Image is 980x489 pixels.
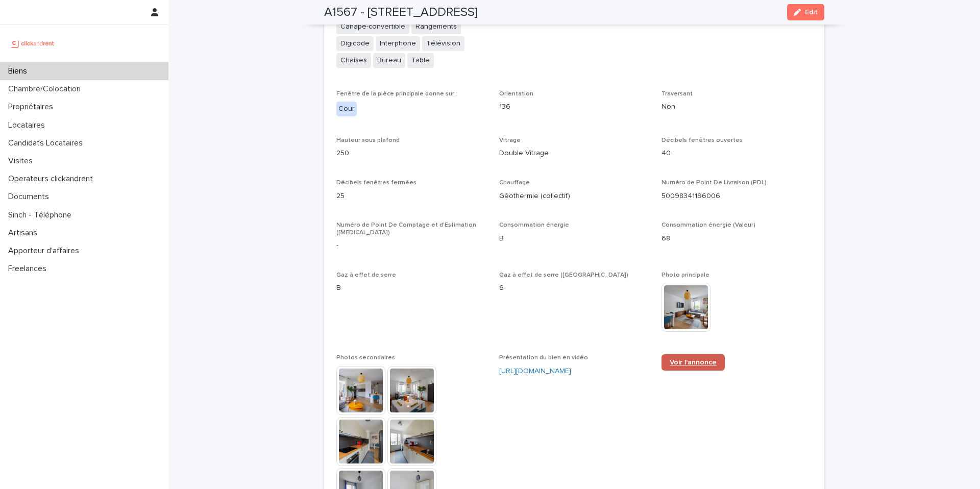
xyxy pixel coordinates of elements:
[4,156,41,166] p: Visites
[4,174,101,184] p: Operateurs clickandrent
[373,53,405,68] span: Bureau
[499,137,521,143] span: Vitrage
[336,19,409,34] span: Canapé-convertible
[336,355,395,361] span: Photos secondaires
[336,91,457,97] span: Fenêtre de la pièce principale donne sur :
[411,19,461,34] span: Rangements
[336,283,487,294] p: B
[499,102,650,112] p: 136
[661,137,743,143] span: Décibels fenêtres ouvertes
[4,246,87,256] p: Apporteur d'affaires
[661,102,812,112] p: Non
[661,233,812,244] p: 68
[336,272,396,278] span: Gaz à effet de serre
[499,368,571,375] a: [URL][DOMAIN_NAME]
[661,180,767,186] span: Numéro de Point De Livraison (PDL)
[499,272,628,278] span: Gaz à effet de serre ([GEOGRAPHIC_DATA])
[4,66,35,76] p: Biens
[336,102,357,116] div: Cour
[499,355,588,361] span: Présentation du bien en vidéo
[787,4,824,20] button: Edit
[336,180,416,186] span: Décibels fenêtres fermées
[4,192,57,202] p: Documents
[376,36,420,51] span: Interphone
[661,148,812,159] p: 40
[661,272,709,278] span: Photo principale
[4,228,45,238] p: Artisans
[4,264,55,274] p: Freelances
[499,233,650,244] p: B
[670,359,717,366] span: Voir l'annonce
[336,191,487,202] p: 25
[499,148,650,159] p: Double Vitrage
[805,9,818,16] span: Edit
[422,36,464,51] span: Télévision
[661,191,812,202] p: 50098341196006
[8,33,58,54] img: UCB0brd3T0yccxBKYDjQ
[336,222,476,235] span: Numéro de Point De Comptage et d'Estimation ([MEDICAL_DATA])
[499,191,650,202] p: Géothermie (collectif)
[499,180,530,186] span: Chauffage
[661,354,725,371] a: Voir l'annonce
[324,5,478,20] h2: A1567 - [STREET_ADDRESS]
[336,53,371,68] span: Chaises
[499,283,650,294] p: 6
[4,84,89,94] p: Chambre/Colocation
[336,240,487,251] p: -
[407,53,434,68] span: Table
[499,222,569,228] span: Consommation énergie
[661,91,693,97] span: Traversant
[661,222,755,228] span: Consommation énergie (Valeur)
[336,36,374,51] span: Digicode
[4,102,61,112] p: Propriétaires
[499,91,533,97] span: Orientation
[336,148,487,159] p: 250
[336,137,400,143] span: Hauteur sous plafond
[4,138,91,148] p: Candidats Locataires
[4,210,80,220] p: Sinch - Téléphone
[4,120,53,130] p: Locataires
